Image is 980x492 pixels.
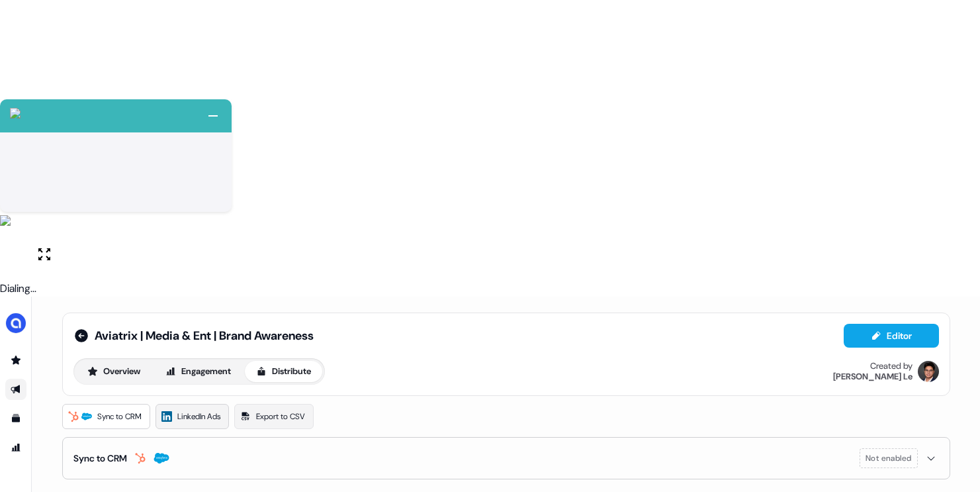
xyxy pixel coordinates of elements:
[76,361,152,382] button: Overview
[73,438,939,479] button: Sync to CRMNot enabled
[156,404,229,429] a: LinkedIn Ads
[5,408,26,429] a: Go to templates
[234,404,314,429] a: Export to CSV
[95,328,314,344] span: Aviatrix | Media & Ent | Brand Awareness
[245,361,322,382] button: Distribute
[256,410,305,423] span: Export to CSV
[870,361,913,371] div: Created by
[177,410,220,423] span: LinkedIn Ads
[10,108,21,119] img: callcloud-icon-white-35.svg
[844,324,939,348] button: Editor
[833,371,913,382] div: [PERSON_NAME] Le
[97,410,142,423] span: Sync to CRM
[5,437,26,458] a: Go to attribution
[73,452,127,465] div: Sync to CRM
[866,452,911,465] span: Not enabled
[62,404,150,429] a: Sync to CRM
[5,350,26,371] a: Go to prospects
[918,361,939,382] img: Hugh
[154,361,242,382] button: Engagement
[844,330,939,344] a: Editor
[5,379,26,400] a: Go to outbound experience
